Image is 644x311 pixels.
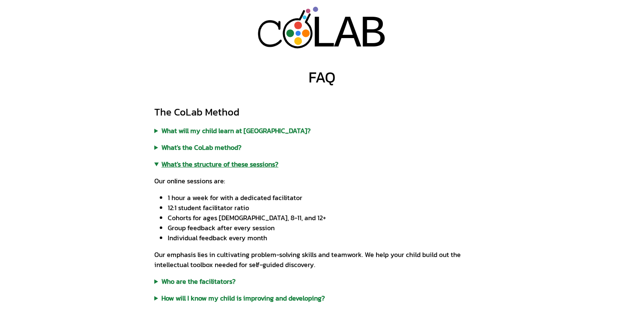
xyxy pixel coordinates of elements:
[154,176,490,186] p: Our online sessions are:
[168,213,490,223] li: Cohorts for ages [DEMOGRAPHIC_DATA], 8-11, and 12+
[154,105,490,119] div: The CoLab Method
[154,159,490,169] summary: What's the structure of these sessions?
[154,276,490,286] summary: Who are the facilitators?
[168,223,490,233] li: Group feedback after every session
[359,8,387,62] div: B
[168,233,490,243] li: Individual feedback every month
[309,69,335,85] div: FAQ
[154,249,490,270] p: Our emphasis lies in cultivating problem-solving skills and teamwork. We help your child build ou...
[310,8,337,62] div: L
[334,8,361,62] div: A
[168,203,490,213] li: 12:1 student facilitator ratio
[168,193,490,203] li: 1 hour a week for with a dedicated facilitator
[237,7,406,49] a: LAB
[154,126,490,136] summary: What will my child learn at [GEOGRAPHIC_DATA]?
[154,293,490,303] summary: How will I know my child is improving and developing?
[154,142,490,152] summary: What's the CoLab method?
